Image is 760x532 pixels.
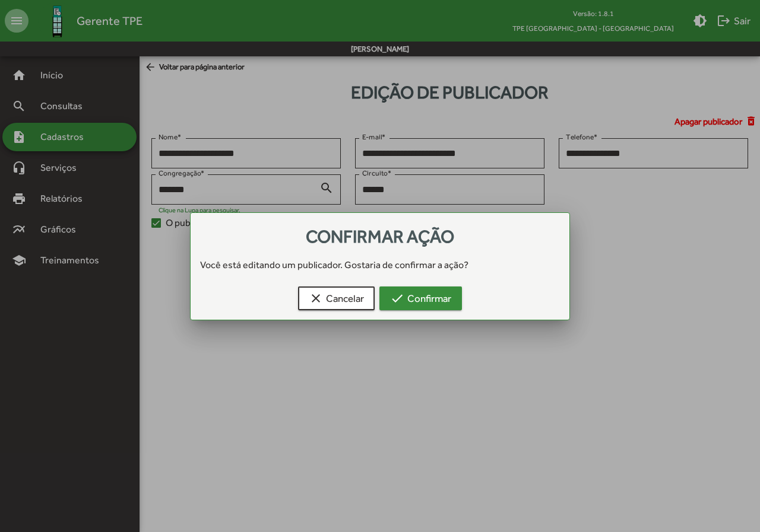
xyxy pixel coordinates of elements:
[390,291,404,305] mat-icon: check
[379,286,462,310] button: Confirmar
[191,258,569,272] div: Você está editando um publicador. Gostaria de confirmar a ação?
[306,226,454,247] span: Confirmar ação
[298,286,375,310] button: Cancelar
[390,288,451,309] span: Confirmar
[309,291,323,305] mat-icon: clear
[309,288,364,309] span: Cancelar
